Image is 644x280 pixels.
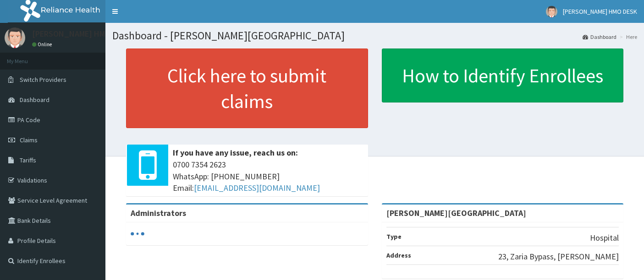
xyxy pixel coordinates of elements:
[563,7,637,16] span: [PERSON_NAME] HMO DESK
[20,96,50,104] span: Dashboard
[131,227,144,241] svg: audio-loading
[386,232,402,241] b: Type
[131,208,186,218] b: Administrators
[173,147,298,158] b: If you have any issue, reach us on:
[112,30,637,42] h1: Dashboard - [PERSON_NAME][GEOGRAPHIC_DATA]
[32,41,54,48] a: Online
[20,156,36,164] span: Tariffs
[583,33,616,41] a: Dashboard
[20,136,38,144] span: Claims
[386,251,411,259] b: Address
[194,183,320,193] a: [EMAIL_ADDRESS][DOMAIN_NAME]
[20,75,66,84] span: Switch Providers
[546,6,557,17] img: User Image
[126,48,368,128] a: Click here to submit claims
[382,48,624,102] a: How to Identify Enrollees
[5,27,25,48] img: User Image
[173,159,363,194] span: 0700 7354 2623 WhatsApp: [PHONE_NUMBER] Email:
[386,208,526,218] strong: [PERSON_NAME][GEOGRAPHIC_DATA]
[498,251,619,263] p: 23, Zaria Bypass, [PERSON_NAME]
[617,33,637,41] li: Here
[590,232,619,244] p: Hospital
[32,30,131,38] p: [PERSON_NAME] HMO DESK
